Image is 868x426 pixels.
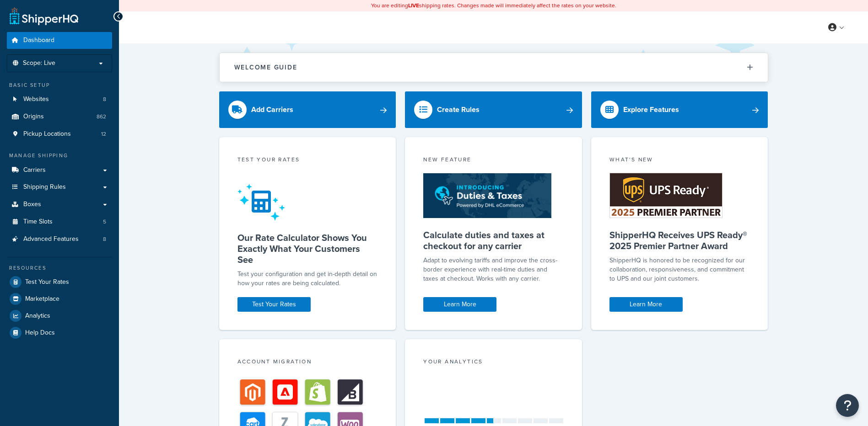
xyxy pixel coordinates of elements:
a: Create Rules [405,91,582,128]
h5: ShipperHQ Receives UPS Ready® 2025 Premier Partner Award [609,229,750,251]
span: 12 [101,130,106,138]
span: Scope: Live [23,59,55,67]
li: Origins [7,108,112,125]
a: Time Slots5 [7,213,112,230]
p: ShipperHQ is honored to be recognized for our collaboration, responsiveness, and commitment to UP... [609,256,750,283]
div: New Feature [423,155,564,166]
a: Learn More [423,297,496,312]
a: Advanced Features8 [7,231,112,248]
a: Test Your Rates [7,274,112,290]
button: Open Resource Center [836,394,859,417]
a: Boxes [7,196,112,213]
li: Time Slots [7,213,112,230]
li: Pickup Locations [7,126,112,143]
button: Welcome Guide [220,53,768,82]
a: Help Docs [7,325,112,341]
span: Origins [23,113,44,121]
p: Adapt to evolving tariffs and improve the cross-border experience with real-time duties and taxes... [423,256,564,283]
span: 5 [103,218,106,226]
h2: Welcome Guide [234,64,297,71]
div: Basic Setup [7,81,112,89]
span: Help Docs [25,329,55,337]
span: Shipping Rules [23,183,66,191]
h5: Our Rate Calculator Shows You Exactly What Your Customers See [237,232,378,265]
a: Explore Features [591,91,768,128]
div: Test your rates [237,155,378,166]
div: Add Carriers [251,103,293,116]
a: Learn More [609,297,683,312]
div: What's New [609,155,750,166]
span: Pickup Locations [23,130,71,138]
span: 8 [103,96,106,103]
a: Origins862 [7,108,112,125]
span: Time Slots [23,218,53,226]
a: Marketplace [7,291,112,307]
span: Websites [23,96,49,103]
span: Marketplace [25,295,59,303]
span: Test Your Rates [25,278,69,286]
li: Websites [7,91,112,108]
a: Add Carriers [219,91,396,128]
a: Carriers [7,162,112,179]
span: Boxes [23,201,41,208]
span: 862 [97,113,106,121]
a: Shipping Rules [7,179,112,196]
b: LIVE [408,1,419,10]
div: Account Migration [237,357,378,368]
div: Create Rules [437,103,480,116]
span: Analytics [25,312,50,320]
div: Explore Features [623,103,679,116]
div: Manage Shipping [7,152,112,160]
span: Carriers [23,166,46,174]
a: Analytics [7,308,112,324]
li: Advanced Features [7,231,112,248]
a: Pickup Locations12 [7,126,112,143]
a: Websites8 [7,91,112,108]
div: Resources [7,264,112,272]
h5: Calculate duties and taxes at checkout for any carrier [423,229,564,251]
span: 8 [103,235,106,243]
span: Dashboard [23,37,54,44]
a: Test Your Rates [237,297,311,312]
a: Dashboard [7,32,112,49]
span: Advanced Features [23,235,79,243]
div: Test your configuration and get in-depth detail on how your rates are being calculated. [237,270,378,288]
div: Your Analytics [423,357,564,368]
